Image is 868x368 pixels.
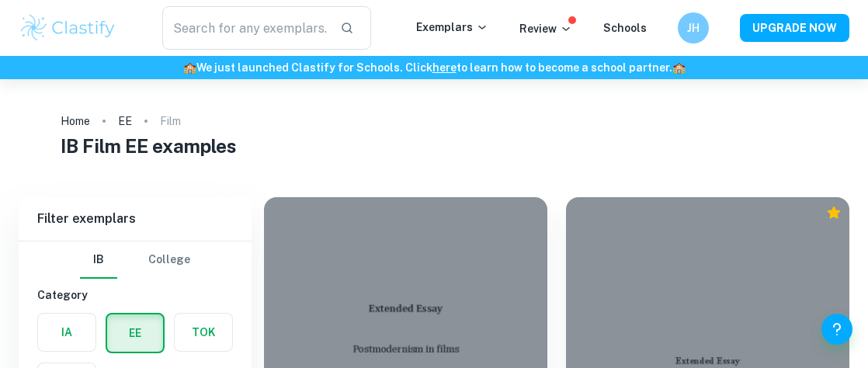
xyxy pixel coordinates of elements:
[3,59,865,76] h6: We just launched Clastify for Schools. Click to learn how to become a school partner.
[118,110,132,132] a: EE
[416,19,488,36] p: Exemplars
[519,20,572,37] p: Review
[160,113,181,130] p: Film
[61,132,808,160] h1: IB Film EE examples
[432,61,457,74] a: here
[19,197,252,241] h6: Filter exemplars
[162,6,328,50] input: Search for any exemplars...
[19,12,117,43] img: Clastify logo
[61,110,90,132] a: Home
[148,241,190,279] button: College
[80,241,117,279] button: IB
[672,61,686,74] span: 🏫
[603,22,647,34] a: Schools
[678,12,709,43] button: JH
[740,14,849,42] button: UPGRADE NOW
[826,205,842,220] div: Premium
[38,314,95,351] button: IA
[821,314,852,345] button: Help and Feedback
[183,61,196,74] span: 🏫
[175,314,232,351] button: TOK
[80,241,190,279] div: Filter type choice
[107,314,163,352] button: EE
[37,286,233,304] h6: Category
[685,19,703,36] h6: JH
